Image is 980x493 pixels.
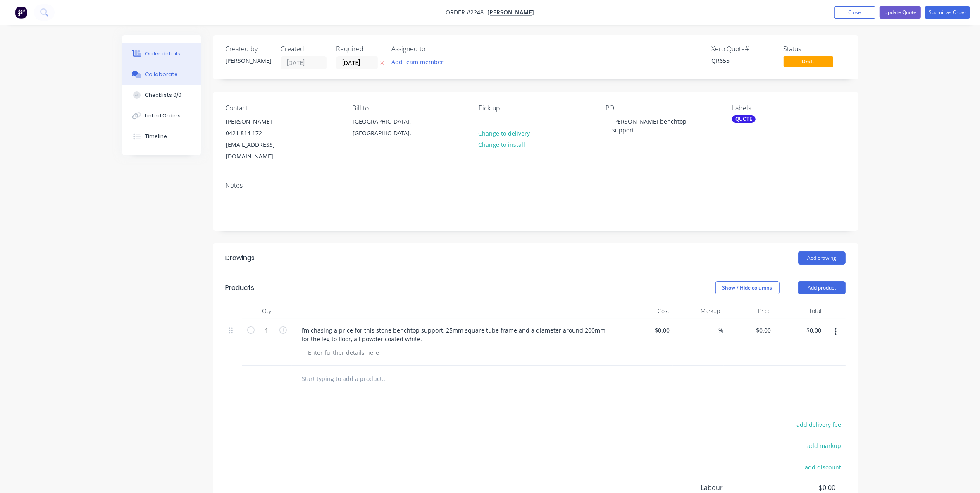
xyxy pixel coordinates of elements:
button: Change to delivery [474,127,534,139]
div: Order details [145,50,180,57]
div: [EMAIL_ADDRESS][DOMAIN_NAME] [226,139,295,162]
div: [GEOGRAPHIC_DATA], [GEOGRAPHIC_DATA], [353,116,421,139]
div: Contact [226,104,339,112]
div: [PERSON_NAME] [226,56,271,65]
button: add markup [803,440,846,451]
span: $0.00 [774,483,835,493]
div: Drawings [226,253,255,263]
input: Start typing to add a product... [302,371,467,387]
button: add discount [801,461,846,472]
span: Labour [701,483,775,493]
div: Created by [226,45,271,53]
button: Show / Hide columns [715,281,780,294]
div: Pick up [479,104,592,112]
div: Bill to [352,104,465,112]
button: Update Quote [880,6,921,19]
div: Checklists 0/0 [145,91,181,99]
span: % [719,325,724,335]
div: Labels [732,104,845,112]
div: [PERSON_NAME] [226,116,295,127]
button: add delivery fee [792,419,846,430]
button: Add team member [387,56,448,67]
div: Notes [226,182,846,189]
div: Xero Quote # [712,45,774,53]
div: Total [774,303,825,319]
div: Collaborate [145,71,178,78]
div: 0421 814 172 [226,127,295,139]
button: Linked Orders [122,105,201,126]
button: Submit as Order [925,6,970,19]
button: Order details [122,43,201,64]
div: Timeline [145,133,167,140]
div: Required [336,45,382,53]
div: Products [226,283,255,293]
div: Price [724,303,775,319]
button: Add product [798,281,846,294]
button: Timeline [122,126,201,147]
div: [PERSON_NAME] benchtop support [606,115,709,136]
button: Collaborate [122,64,201,85]
a: [PERSON_NAME] [488,9,534,17]
div: PO [606,104,719,112]
div: I’m chasing a price for this stone benchtop support, 25mm square tube frame and a diameter around... [295,324,619,345]
div: Cost [622,303,673,319]
div: Created [281,45,327,53]
div: [GEOGRAPHIC_DATA], [GEOGRAPHIC_DATA], [346,115,428,142]
button: Checklists 0/0 [122,85,201,105]
div: Status [784,45,846,53]
div: QUOTE [732,115,756,123]
div: Linked Orders [145,112,181,120]
span: Order #2248 - [446,9,488,17]
div: Qty [242,303,292,319]
button: Add team member [392,56,448,67]
button: Add drawing [798,251,846,265]
div: QR655 [712,56,774,65]
div: [PERSON_NAME]0421 814 172[EMAIL_ADDRESS][DOMAIN_NAME] [219,115,302,163]
button: Close [834,6,875,19]
div: Assigned to [392,45,475,53]
button: Change to install [474,139,529,150]
span: Draft [784,56,833,67]
img: Factory [15,6,27,19]
div: Markup [673,303,724,319]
